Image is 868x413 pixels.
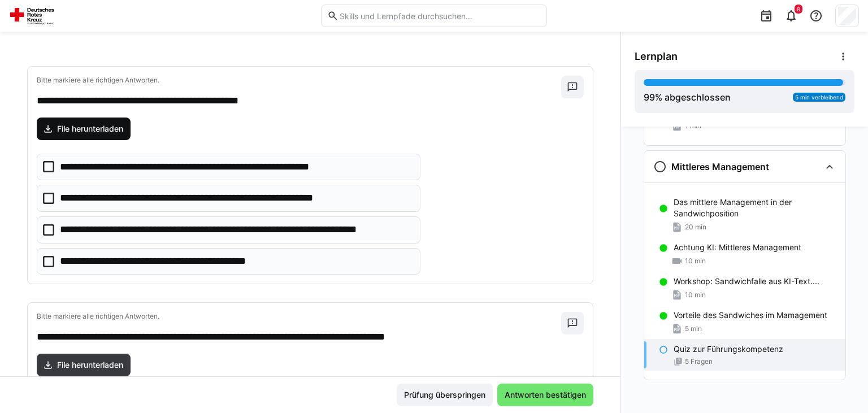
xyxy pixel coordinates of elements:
div: % abgeschlossen [644,90,731,104]
p: Bitte markiere alle richtigen Antworten. [37,76,561,85]
span: 10 min [685,257,706,266]
span: 10 min [685,290,706,299]
p: Achtung KI: Mittleres Management [674,242,801,253]
p: Das mittlere Management in der Sandwichposition [674,197,836,219]
button: Prüfung überspringen [397,384,493,406]
button: Antworten bestätigen [497,384,593,406]
a: File herunterladen [37,354,131,376]
p: Workshop: Sandwichfalle aus KI-Text.... [674,276,819,287]
span: File herunterladen [55,359,125,371]
span: Prüfung überspringen [402,389,487,401]
p: Bitte markiere alle richtigen Antworten. [37,312,561,321]
h3: Mittleres Management [671,161,769,172]
span: 20 min [685,223,706,232]
p: Quiz zur Führungskompetenz [674,344,783,355]
span: Lernplan [635,50,678,63]
span: 99 [644,92,655,103]
span: File herunterladen [55,123,125,134]
span: 5 min verbleibend [795,94,843,101]
span: 8 [797,6,800,12]
input: Skills und Lernpfade durchsuchen… [338,11,541,21]
span: 5 Fragen [685,357,713,366]
a: File herunterladen [37,118,131,140]
p: Vorteile des Sandwiches im Mamagement [674,310,827,321]
span: 5 min [685,324,702,333]
span: Antworten bestätigen [503,389,588,401]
